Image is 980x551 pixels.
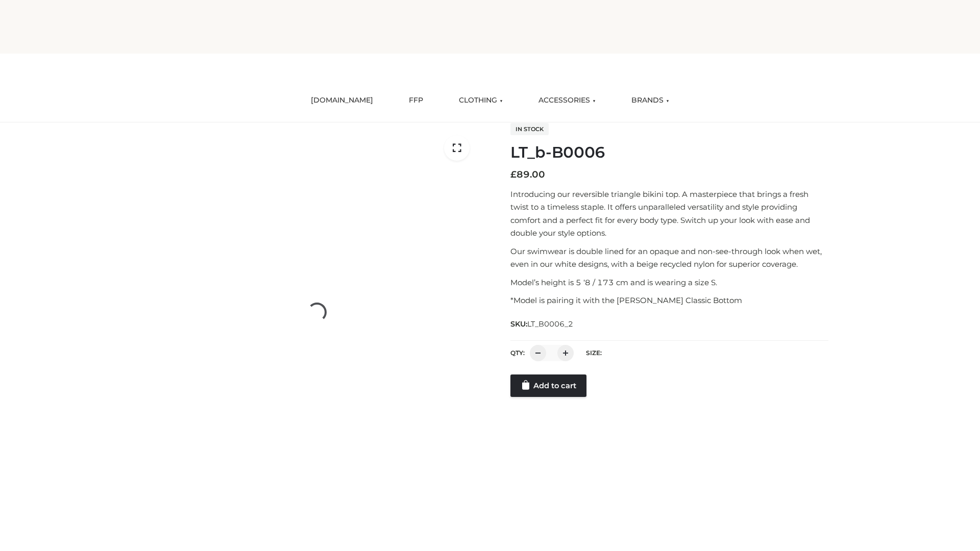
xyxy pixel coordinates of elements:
a: [DOMAIN_NAME] [303,89,381,112]
span: LT_B0006_2 [527,319,573,329]
p: *Model is pairing it with the [PERSON_NAME] Classic Bottom [510,294,828,307]
label: QTY: [510,349,525,357]
p: Model’s height is 5 ‘8 / 173 cm and is wearing a size S. [510,276,828,289]
p: Introducing our reversible triangle bikini top. A masterpiece that brings a fresh twist to a time... [510,188,828,240]
label: Size: [586,349,602,357]
p: Our swimwear is double lined for an opaque and non-see-through look when wet, even in our white d... [510,245,828,271]
span: In stock [510,123,549,135]
span: SKU: [510,318,574,330]
bdi: 89.00 [510,169,545,180]
a: FFP [401,89,431,112]
a: CLOTHING [451,89,510,112]
a: ACCESSORIES [531,89,603,112]
a: BRANDS [624,89,677,112]
a: Add to cart [510,374,586,397]
h1: LT_b-B0006 [510,143,828,162]
span: £ [510,169,517,180]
